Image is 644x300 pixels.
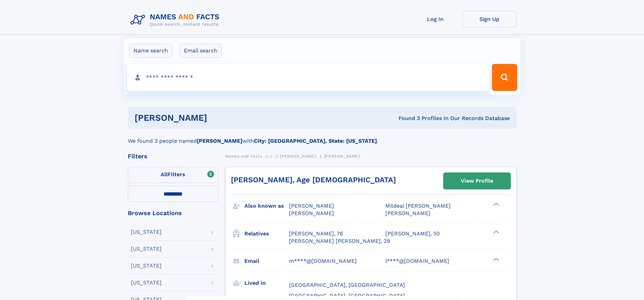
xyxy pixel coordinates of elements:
label: Filters [128,167,218,183]
div: [US_STATE] [131,229,162,235]
a: [PERSON_NAME], 76 [289,230,343,237]
a: J [270,152,272,160]
img: Logo Names and Facts [128,11,225,29]
input: search input [127,64,489,91]
label: Email search [180,44,222,58]
div: Browse Locations [128,210,218,216]
a: [PERSON_NAME] [280,152,316,160]
a: [PERSON_NAME], Age [DEMOGRAPHIC_DATA] [231,176,396,184]
h1: [PERSON_NAME] [135,114,303,122]
span: [GEOGRAPHIC_DATA], [GEOGRAPHIC_DATA] [289,293,405,299]
div: [US_STATE] [131,280,162,285]
a: Sign Up [462,11,517,27]
b: [PERSON_NAME] [197,138,242,144]
div: [US_STATE] [131,263,162,269]
div: Found 3 Profiles In Our Records Database [303,115,510,122]
div: ❯ [492,257,500,261]
span: [PERSON_NAME] [324,154,360,159]
h3: Also known as [244,200,289,212]
div: Filters [128,153,218,159]
div: View Profile [461,173,493,189]
div: [US_STATE] [131,246,162,252]
h3: Email [244,255,289,267]
span: [PERSON_NAME] [280,154,316,159]
div: We found 3 people named with . [128,129,517,145]
a: Log In [408,11,462,27]
label: Name search [129,44,172,58]
a: [PERSON_NAME] [PERSON_NAME], 29 [289,237,390,245]
span: Mildeal [PERSON_NAME] [385,203,451,209]
h3: Lived in [244,277,289,289]
div: ❯ [492,230,500,234]
span: [PERSON_NAME] [385,210,430,216]
span: All [161,171,168,178]
a: View Profile [444,173,510,189]
button: Search Button [492,64,517,91]
span: [PERSON_NAME] [289,210,334,216]
span: [PERSON_NAME] [289,203,334,209]
a: Names and Facts [225,152,262,160]
span: [GEOGRAPHIC_DATA], [GEOGRAPHIC_DATA] [289,282,405,288]
b: City: [GEOGRAPHIC_DATA], State: [US_STATE] [254,138,377,144]
a: [PERSON_NAME], 50 [385,230,440,237]
span: J [270,154,272,159]
div: ❯ [492,202,500,207]
h3: Relatives [244,228,289,239]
